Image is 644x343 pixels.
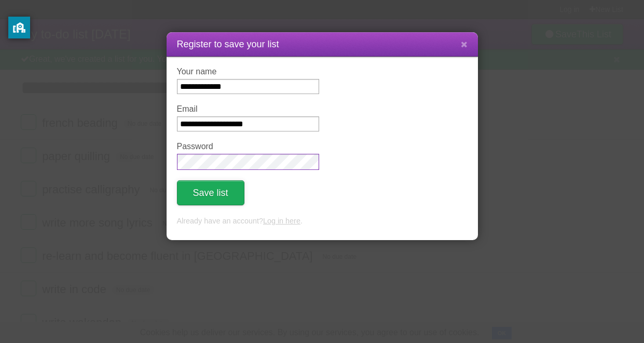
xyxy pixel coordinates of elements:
label: Email [177,104,319,114]
button: privacy banner [8,17,30,38]
label: Your name [177,67,319,76]
a: Log in here [263,217,300,225]
button: Save list [177,180,244,205]
label: Password [177,142,319,151]
p: Already have an account? . [177,216,468,227]
h1: Register to save your list [177,37,468,51]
